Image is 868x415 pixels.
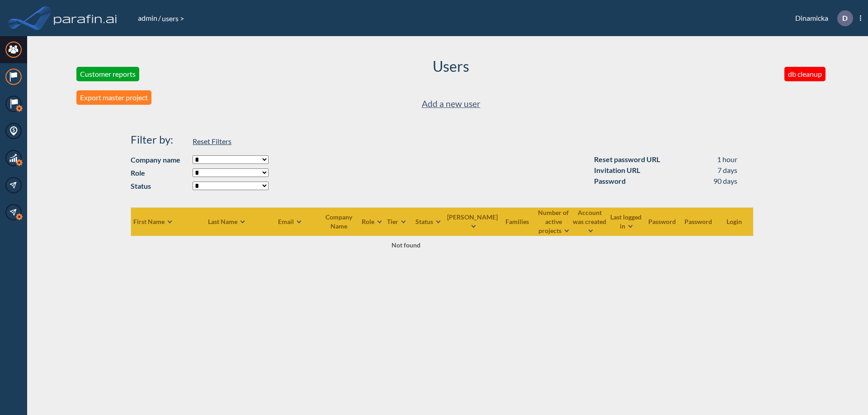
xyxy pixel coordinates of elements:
[208,207,262,236] th: Last Name
[842,14,848,22] p: D
[383,207,410,236] th: Tier
[717,165,737,176] div: 7 days
[782,10,861,26] div: Dinamicka
[572,207,609,236] th: Account was created
[500,207,536,236] th: Families
[681,207,717,236] th: Password
[784,67,826,81] button: db cleanup
[137,14,158,22] a: admin
[410,207,447,236] th: Status
[262,207,318,236] th: Email
[422,97,481,112] a: Add a new user
[717,154,737,165] div: 1 hour
[193,137,231,145] span: Reset Filters
[131,154,189,165] strong: Company name
[433,58,469,75] h2: Users
[717,207,753,236] th: Login
[594,154,660,165] div: Reset password URL
[131,181,189,191] strong: Status
[161,14,185,23] span: users >
[131,207,208,236] th: First Name
[76,67,139,81] button: Customer reports
[131,133,189,146] h4: Filter by:
[131,168,189,178] strong: Role
[713,176,737,187] div: 90 days
[131,236,681,254] td: Not found
[318,207,361,236] th: Company Name
[361,207,383,236] th: Role
[609,207,645,236] th: Last logged in
[447,207,500,236] th: [PERSON_NAME]
[594,176,626,187] div: Password
[137,13,161,23] li: /
[645,207,681,236] th: Password
[76,90,151,105] button: Export master project
[536,207,572,236] th: Number of active projects
[52,9,119,27] img: logo
[594,165,640,176] div: Invitation URL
